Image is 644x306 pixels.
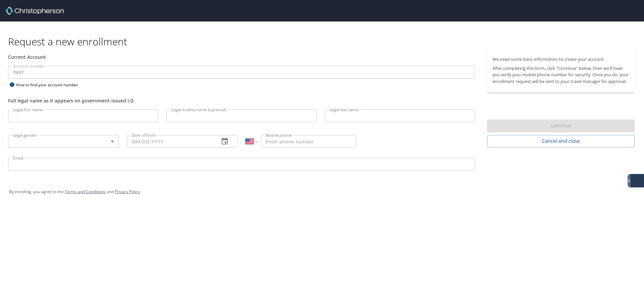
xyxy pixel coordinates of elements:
[8,35,640,48] h1: Request a new enrollment
[261,135,356,148] input: Enter phone number
[5,7,64,15] img: cbt logo
[127,135,214,148] input: MM/DD/YYYY
[65,189,106,194] a: Terms and Conditions
[115,189,140,194] a: Privacy Policy
[492,65,629,85] p: After completing this form, click "Continue" below, then we'll have you verify your mobile phone ...
[492,56,629,62] p: We need some basic information to create your account.
[8,81,92,89] div: How to find your account number
[8,97,475,104] div: Full legal name as it appears on government-issued I.D.
[9,183,635,200] div: By enrolling, you agree to the and .
[8,135,119,148] div: ​
[487,135,635,147] button: Cancel and close
[8,53,475,60] div: Current Account
[492,137,629,145] span: Cancel and close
